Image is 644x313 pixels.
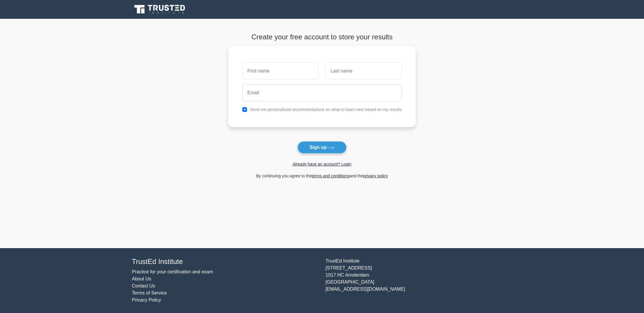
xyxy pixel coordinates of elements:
[363,174,388,178] a: privacy policy
[132,290,167,295] a: Terms of Service
[242,63,318,80] input: First name
[298,141,347,154] button: Sign up
[132,297,161,302] a: Privacy Policy
[132,283,155,288] a: Contact Us
[250,107,402,112] label: Send me personalized recommendations on what to learn next based on my results
[132,269,213,274] a: Practice for your certification and exam
[326,63,402,80] input: Last name
[228,33,416,41] h4: Create your free account to store your results
[225,172,419,179] div: By continuing you agree to the and the
[132,276,151,281] a: About Us
[132,258,319,266] h4: TrustEd Institute
[312,174,349,178] a: terms and conditions
[322,258,516,304] div: TrustEd Institute [STREET_ADDRESS] 1017 HC Amsterdam [GEOGRAPHIC_DATA] [EMAIL_ADDRESS][DOMAIN_NAME]
[242,84,402,101] input: Email
[293,162,351,166] a: Already have an account? Login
